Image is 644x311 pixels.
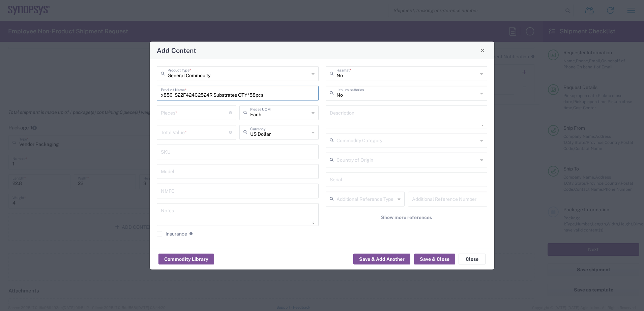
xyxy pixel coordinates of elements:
[353,254,410,265] button: Save & Add Another
[414,254,455,265] button: Save & Close
[157,45,196,55] h4: Add Content
[381,214,432,220] span: Show more references
[459,254,486,265] button: Close
[157,231,187,236] label: Insurance
[158,254,214,265] button: Commodity Library
[478,45,487,55] button: Close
